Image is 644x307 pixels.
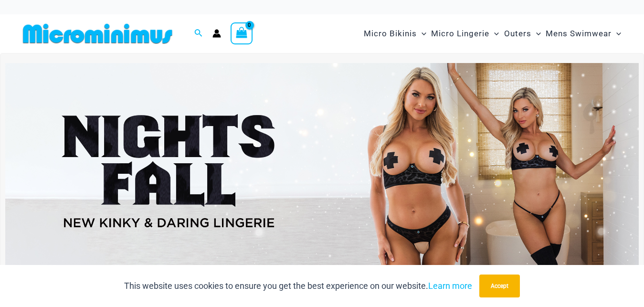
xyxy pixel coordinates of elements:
[360,18,625,50] nav: Site Navigation
[212,29,221,38] a: Account icon link
[543,19,623,48] a: Mens SwimwearMenu ToggleMenu Toggle
[231,22,253,44] a: View Shopping Cart, empty
[361,19,429,48] a: Micro BikinisMenu ToggleMenu Toggle
[612,21,621,46] span: Menu Toggle
[546,21,612,46] span: Mens Swimwear
[479,275,520,297] button: Accept
[5,63,639,278] img: Night's Fall Silver Leopard Pack
[429,19,501,48] a: Micro LingerieMenu ToggleMenu Toggle
[504,21,531,46] span: Outers
[428,281,472,291] a: Learn more
[489,21,499,46] span: Menu Toggle
[531,21,541,46] span: Menu Toggle
[364,21,417,46] span: Micro Bikinis
[502,19,543,48] a: OutersMenu ToggleMenu Toggle
[19,23,176,44] img: MM SHOP LOGO FLAT
[431,21,489,46] span: Micro Lingerie
[417,21,426,46] span: Menu Toggle
[124,279,472,293] p: This website uses cookies to ensure you get the best experience on our website.
[194,28,203,40] a: Search icon link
